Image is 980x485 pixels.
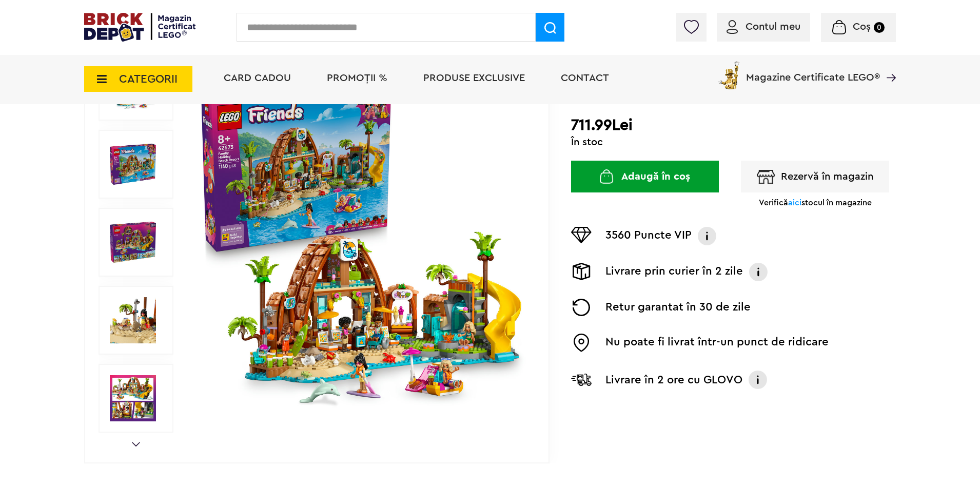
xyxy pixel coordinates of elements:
img: Returnare [571,299,592,316]
button: Rezervă în magazin [741,161,889,192]
a: Card Cadou [224,73,291,83]
p: Verifică stocul în magazine [759,198,872,208]
p: Livrare prin curier în 2 zile [605,263,743,281]
p: 3560 Puncte VIP [605,227,692,245]
a: Contul meu [727,22,800,32]
p: Nu poate fi livrat într-un punct de ridicare [605,334,829,352]
img: Info VIP [697,227,717,245]
a: Produse exclusive [423,73,525,83]
img: Puncte VIP [571,227,592,243]
img: Livrare Glovo [571,373,592,386]
a: PROMOȚII % [327,73,387,83]
img: Staţiune de pe litoral pentru vacanţă cu familia LEGO 42673 [110,219,156,265]
a: Contact [561,73,609,83]
img: Easybox [571,334,592,352]
a: Magazine Certificate LEGO® [880,59,896,69]
span: Coș [853,22,871,32]
img: Livrare [571,263,592,280]
img: Staţiune de pe litoral pentru vacanţă cu familia [110,141,156,187]
small: 0 [874,22,885,33]
span: Magazine Certificate LEGO® [746,59,880,83]
p: Livrare în 2 ore cu GLOVO [605,372,742,388]
div: În stoc [571,137,896,147]
span: aici [788,199,801,207]
button: Adaugă în coș [571,161,719,192]
img: LEGO Friends Staţiune de pe litoral pentru vacanţă cu familia [110,375,156,421]
span: Contul meu [746,22,800,32]
a: Next [132,442,140,447]
p: Retur garantat în 30 de zile [605,299,751,316]
img: Info livrare cu GLOVO [748,370,768,390]
img: Info livrare prin curier [748,263,769,281]
img: Staţiune de pe litoral pentru vacanţă cu familia [196,77,526,408]
h2: 711.99Lei [571,116,896,134]
span: CATEGORII [119,73,178,85]
img: Seturi Lego Staţiune de pe litoral pentru vacanţă cu familia [110,297,156,343]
